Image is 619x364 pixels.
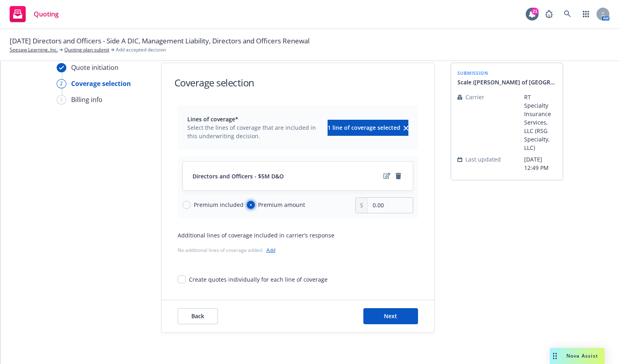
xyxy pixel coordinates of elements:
[394,171,403,181] a: remove
[187,115,323,123] span: Lines of coverage*
[116,46,166,53] span: Add accepted decision
[550,348,560,364] div: Drag to move
[247,201,255,209] input: Premium amount
[541,6,557,22] a: Report a Bug
[328,124,400,131] span: 1 line of coverage selected
[71,79,131,88] div: Coverage selection
[10,46,58,53] a: Seesaw Learning, Inc.
[174,76,254,89] h1: Coverage selection
[266,247,275,254] a: Add
[57,79,66,88] div: 2
[524,93,556,152] span: RT Specialty Insurance Services, LLC (RSG Specialty, LLC)
[550,348,605,364] button: Nova Assist
[465,93,484,101] span: Carrier
[71,95,102,104] div: Billing info
[368,198,412,213] input: 0.00
[193,172,284,180] span: Directors and Officers - $5M D&O
[194,200,244,209] span: Premium included
[71,63,119,72] div: Quote initiation
[457,70,556,76] span: submission
[182,201,191,209] input: Premium included
[64,46,109,53] a: Quoting plan submit
[328,120,408,136] button: 1 line of coverage selectedclear selection
[6,3,62,25] a: Quoting
[382,171,392,181] a: edit
[465,155,501,164] span: Last updated
[178,246,418,254] div: No additional lines of coverage added.
[578,6,594,22] a: Switch app
[258,200,305,209] span: Premium amount
[404,126,408,131] svg: clear selection
[10,36,309,46] span: [DATE] Directors and Officers - Side A DIC, Management Liability, Directors and Officers Renewal
[178,231,418,239] div: Additional lines of coverage included in carrier’s response
[191,312,204,320] span: Back
[57,95,66,104] div: 3
[384,312,397,320] span: Next
[566,352,598,359] span: Nova Assist
[524,155,556,172] span: [DATE] 12:49 PM
[189,275,328,284] div: Create quotes individually for each line of coverage
[34,11,59,17] span: Quoting
[531,8,539,15] div: 21
[187,123,323,140] span: Select the lines of coverage that are included in this underwriting decision.
[457,78,556,86] span: Scale ([PERSON_NAME] of [GEOGRAPHIC_DATA])
[363,308,418,324] button: Next
[178,308,218,324] button: Back
[560,6,576,22] a: Search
